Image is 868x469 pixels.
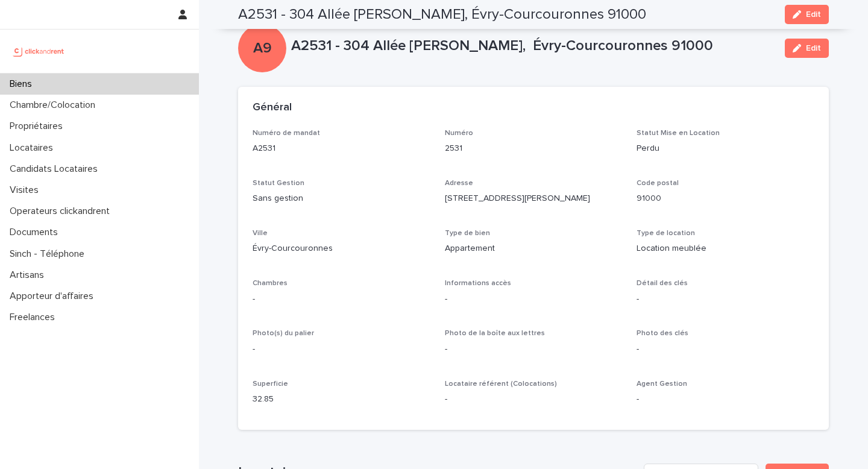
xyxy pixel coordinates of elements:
[637,142,814,155] p: Perdu
[291,37,775,55] p: A2531 - 304 Allée [PERSON_NAME], Évry-Courcouronnes 91000
[253,230,268,237] span: Ville
[637,180,679,187] span: Code postal
[5,291,103,302] p: Apporteur d'affaires
[445,393,623,406] p: -
[445,330,545,337] span: Photo de la boîte aux lettres
[445,293,623,306] p: -
[253,101,292,115] h2: Général
[5,206,119,217] p: Operateurs clickandrent
[253,142,430,155] p: A2531
[5,142,63,154] p: Locataires
[637,343,814,356] p: -
[637,393,814,406] p: -
[806,44,821,52] span: Edit
[5,163,107,175] p: Candidats Locataires
[785,39,829,58] button: Edit
[445,192,623,205] p: [STREET_ADDRESS][PERSON_NAME]
[10,39,68,63] img: UCB0brd3T0yccxBKYDjQ
[253,330,314,337] span: Photo(s) du palier
[445,280,511,287] span: Informations accès
[637,192,814,205] p: 91000
[445,180,473,187] span: Adresse
[637,230,695,237] span: Type de location
[637,280,688,287] span: Détail des clés
[253,293,430,306] p: -
[5,248,94,260] p: Sinch - Téléphone
[445,242,623,255] p: Appartement
[253,242,430,255] p: Évry-Courcouronnes
[253,380,288,388] span: Superficie
[5,227,68,238] p: Documents
[637,130,720,137] span: Statut Mise en Location
[445,343,623,356] p: -
[5,121,72,132] p: Propriétaires
[5,184,48,196] p: Visites
[445,230,490,237] span: Type de bien
[253,280,288,287] span: Chambres
[445,130,473,137] span: Numéro
[253,393,430,406] p: 32.85
[253,192,430,205] p: Sans gestion
[253,180,304,187] span: Statut Gestion
[785,5,829,24] button: Edit
[253,343,430,356] p: -
[5,312,64,323] p: Freelances
[445,380,557,388] span: Locataire référent (Colocations)
[637,380,687,388] span: Agent Gestion
[445,142,623,155] p: 2531
[637,242,814,255] p: Location meublée
[5,78,42,90] p: Biens
[238,6,646,24] h2: A2531 - 304 Allée [PERSON_NAME], Évry-Courcouronnes 91000
[806,10,821,19] span: Edit
[637,293,814,306] p: -
[5,99,105,111] p: Chambre/Colocation
[5,269,54,281] p: Artisans
[637,330,688,337] span: Photo des clés
[253,130,320,137] span: Numéro de mandat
